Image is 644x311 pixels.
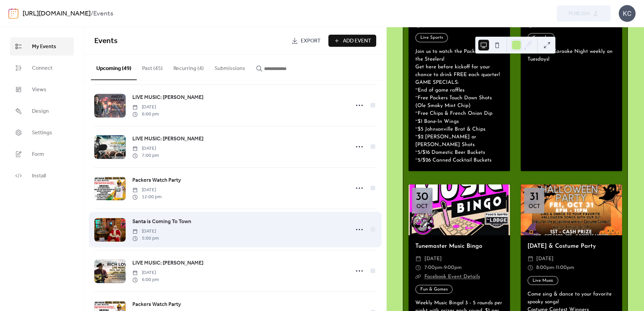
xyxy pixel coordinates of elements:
[444,263,462,272] span: 9:00pm
[8,8,19,19] img: logo
[554,263,556,272] span: -
[132,259,203,268] a: LIVE MUSIC: [PERSON_NAME]
[415,254,421,263] div: ​
[132,94,203,102] span: LIVE MUSIC: [PERSON_NAME]
[132,135,203,143] a: LIVE MUSIC: [PERSON_NAME]
[93,7,113,20] b: Events
[23,7,91,20] a: [URL][DOMAIN_NAME]
[416,204,428,210] div: Oct
[132,276,159,283] span: 6:00 pm
[409,48,510,165] div: Join us to watch the Packers take on the Steelers! Get here before kickoff for your chance to dri...
[343,37,371,45] span: Add Event
[132,301,181,309] span: Packers Watch Party
[132,228,159,235] span: [DATE]
[521,48,622,63] div: Join us for Karaoke Night weekly on Tuesdays!
[91,55,137,80] button: Upcoming (49)
[132,235,159,242] span: 5:00 pm
[132,259,203,267] span: LIVE MUSIC: [PERSON_NAME]
[416,192,428,203] div: 30
[32,172,46,180] span: Install
[132,300,181,309] a: Packers Watch Party
[132,176,181,185] a: Packers Watch Party
[527,263,534,272] div: ​
[91,7,93,20] b: /
[132,269,159,276] span: [DATE]
[32,64,53,72] span: Connect
[424,254,442,263] span: [DATE]
[132,145,159,152] span: [DATE]
[328,35,376,47] button: Add Event
[556,263,574,272] span: 11:00pm
[32,129,52,137] span: Settings
[529,192,539,203] div: 31
[137,55,168,79] button: Past (45)
[10,80,74,99] a: Views
[132,176,181,184] span: Packers Watch Party
[10,102,74,120] a: Design
[32,86,46,94] span: Views
[521,242,622,251] div: [DATE] & Costume Party
[132,217,191,226] a: Santa is Coming To Town
[209,55,251,79] button: Submissions
[132,152,159,159] span: 7:00 pm
[168,55,209,79] button: Recurring (4)
[528,204,540,210] div: Oct
[32,150,44,159] span: Form
[132,218,191,226] span: Santa is Coming To Town
[442,263,444,272] span: -
[10,37,74,56] a: My Events
[10,167,74,185] a: Install
[132,104,159,111] span: [DATE]
[415,243,482,249] a: Tunemaster Music Bingo
[619,5,636,22] div: KC
[94,34,118,48] span: Events
[415,263,421,272] div: ​
[424,274,480,279] a: Facebook Event Details
[301,37,321,45] span: Export
[132,186,162,194] span: [DATE]
[10,124,74,142] a: Settings
[32,43,56,51] span: My Events
[536,263,554,272] span: 8:00pm
[132,135,203,143] span: LIVE MUSIC: [PERSON_NAME]
[132,194,162,201] span: 12:00 pm
[10,59,74,77] a: Connect
[527,254,534,263] div: ​
[415,272,421,281] div: ​
[424,263,442,272] span: 7:00pm
[132,111,159,118] span: 6:00 pm
[10,145,74,163] a: Form
[32,107,49,115] span: Design
[536,254,554,263] span: [DATE]
[286,35,326,47] a: Export
[132,93,203,102] a: LIVE MUSIC: [PERSON_NAME]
